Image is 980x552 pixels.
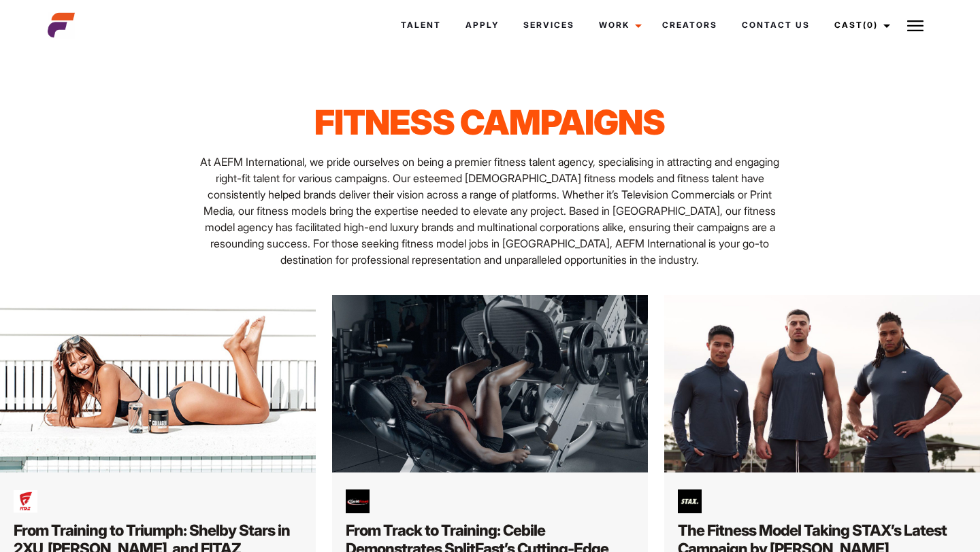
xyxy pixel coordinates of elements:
img: download 3 [14,489,37,513]
a: Cast(0) [822,7,898,44]
a: Apply [453,7,511,44]
img: 1@3x 13 scaled [332,295,648,472]
img: cropped-aefm-brand-fav-22-square.png [48,12,75,39]
a: Talent [389,7,453,44]
p: At AEFM International, we pride ourselves on being a premier fitness talent agency, specialising ... [197,154,782,268]
h1: Fitness Campaigns [197,102,782,143]
a: Work [587,7,650,44]
img: images [678,489,702,513]
span: (0) [863,20,878,30]
img: 512x512bb [346,489,370,513]
a: Creators [650,7,730,44]
a: Contact Us [730,7,822,44]
a: Services [511,7,587,44]
img: 1@3x 12 scaled [664,295,980,472]
img: Burger icon [907,18,924,34]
